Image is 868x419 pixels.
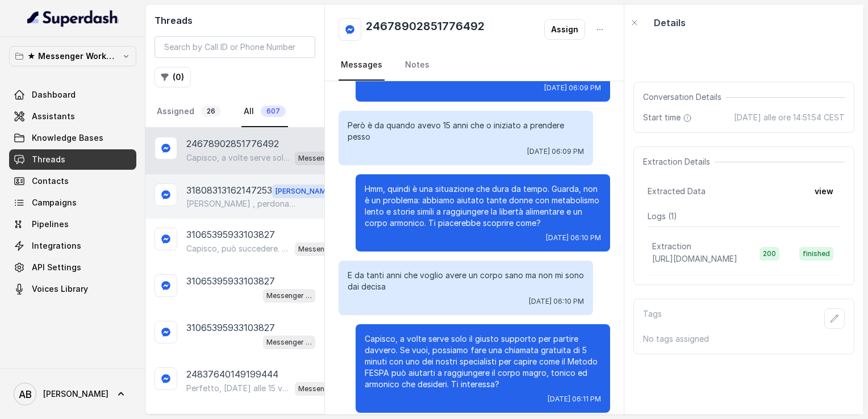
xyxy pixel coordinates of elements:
[32,111,75,122] span: Assistants
[527,147,584,156] span: [DATE] 06:09 PM
[155,36,315,58] input: Search by Call ID or Phone Number
[9,192,136,213] a: Campaigns
[643,112,694,123] span: Start time
[643,308,662,329] p: Tags
[155,97,223,127] a: Assigned26
[155,97,315,127] nav: Tabs
[544,19,585,40] button: Assign
[339,50,610,81] nav: Tabs
[734,112,845,123] span: [DATE] alle ore 14:51:54 CEST
[43,388,108,400] span: [PERSON_NAME]
[648,211,840,222] p: Logs ( 1 )
[9,106,136,127] a: Assistants
[648,186,706,197] span: Extracted Data
[186,183,272,198] p: 31808313162147253
[32,240,81,252] span: Integrations
[155,67,191,87] button: (0)
[348,120,584,143] p: Però è da quando avevo 15 anni che o iniziato a prendere pesso
[186,243,290,254] p: Capisco, può succedere. Guarda, con il Metodo FESPA possiamo aiutarti a ripartire velocizzando il...
[9,46,136,66] button: ★ Messenger Workspace
[266,290,312,301] p: Messenger Metodo FESPA v2
[32,283,88,295] span: Voices Library
[186,152,290,164] p: Capisco, a volte serve solo il giusto supporto per partire davvero. Se vuoi, possiamo fare una ch...
[799,247,833,261] span: finished
[9,214,136,234] a: Pipelines
[186,383,290,394] p: Perfetto, [DATE] alle 15 va benissimo! Ti confermo la chiamata per [DATE] alle 15:00. Un nostro s...
[9,257,136,278] a: API Settings
[32,219,69,230] span: Pipelines
[19,388,32,400] text: AB
[32,262,81,273] span: API Settings
[339,50,385,81] a: Messages
[261,106,286,117] span: 607
[272,185,336,198] span: [PERSON_NAME]
[241,97,288,127] a: All607
[348,270,584,292] p: E da tanti anni che voglio avere un corpo sano ma non mi sono dai decisa
[27,9,119,27] img: light.svg
[201,106,221,117] span: 26
[9,378,136,410] a: [PERSON_NAME]
[366,18,485,41] h2: 24678902851776492
[186,321,275,334] p: 31065395933103827
[155,14,315,27] h2: Threads
[9,149,136,170] a: Threads
[9,236,136,256] a: Integrations
[186,367,278,381] p: 24837640149199444
[9,171,136,191] a: Contacts
[32,175,69,187] span: Contacts
[32,197,77,208] span: Campaigns
[298,244,344,255] p: Messenger Metodo FESPA v2
[298,383,344,395] p: Messenger Metodo FESPA v2
[529,297,584,306] span: [DATE] 06:10 PM
[186,274,275,288] p: 31065395933103827
[654,16,686,30] p: Details
[548,395,601,404] span: [DATE] 06:11 PM
[32,132,103,144] span: Knowledge Bases
[759,247,779,261] span: 200
[546,233,601,242] span: [DATE] 06:10 PM
[9,279,136,299] a: Voices Library
[298,153,344,164] p: Messenger Metodo FESPA v2
[643,156,715,167] span: Extraction Details
[365,183,601,229] p: Hmm, quindi è una situazione che dura da tempo. Guarda, non è un problema: abbiamo aiutato tante ...
[186,198,295,209] p: [PERSON_NAME] , perdonami la mia assistente ha avuto un imprevisto ... Stiamo provando a contattarla
[643,91,726,103] span: Conversation Details
[652,241,691,252] p: Extraction
[9,85,136,105] a: Dashboard
[266,337,312,348] p: Messenger Metodo FESPA v2
[9,128,136,148] a: Knowledge Bases
[32,89,76,100] span: Dashboard
[544,83,601,93] span: [DATE] 06:09 PM
[27,49,118,63] p: ★ Messenger Workspace
[403,50,432,81] a: Notes
[652,254,737,263] span: [URL][DOMAIN_NAME]
[365,333,601,390] p: Capisco, a volte serve solo il giusto supporto per partire davvero. Se vuoi, possiamo fare una ch...
[643,333,845,345] p: No tags assigned
[186,228,275,241] p: 31065395933103827
[808,181,840,202] button: view
[186,137,279,150] p: 24678902851776492
[32,154,65,165] span: Threads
